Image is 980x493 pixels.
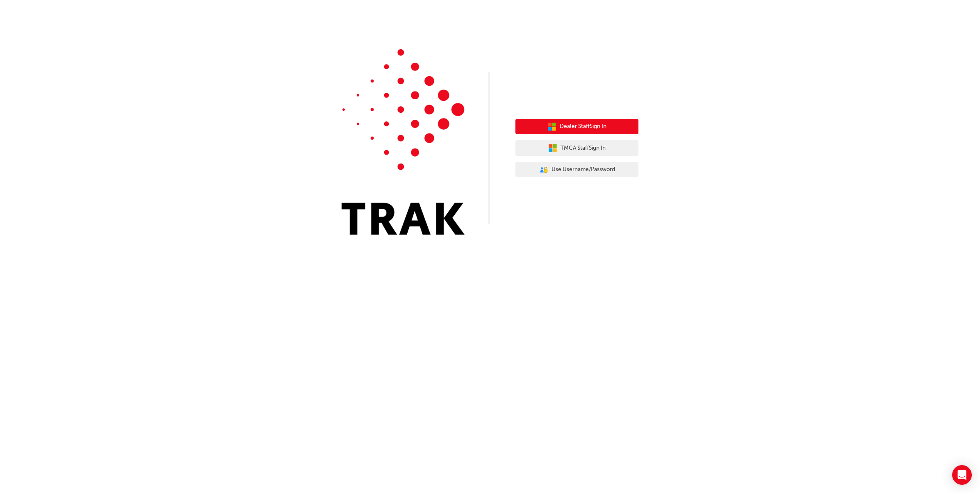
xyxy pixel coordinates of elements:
div: Open Intercom Messenger [952,465,972,485]
img: Trak [342,49,465,235]
button: Dealer StaffSign In [515,119,638,135]
span: Dealer Staff Sign In [560,122,606,131]
span: Use Username/Password [552,165,615,174]
button: TMCA StaffSign In [515,140,638,156]
span: TMCA Staff Sign In [561,144,606,153]
button: Use Username/Password [515,162,638,178]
